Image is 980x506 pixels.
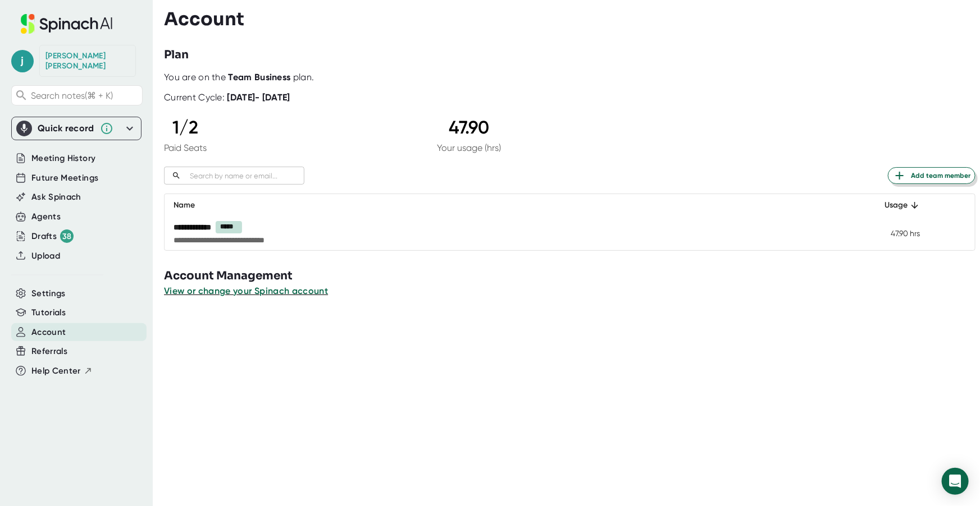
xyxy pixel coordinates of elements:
[31,210,61,223] button: Agents
[185,169,304,182] input: Search by name or email...
[31,229,74,243] button: Drafts 38
[862,217,929,250] td: 47.90 hrs
[38,123,94,134] div: Quick record
[437,117,501,138] div: 47.90
[164,72,976,83] div: You are on the plan.
[164,117,207,138] div: 1 / 2
[870,199,920,212] div: Usage
[16,117,136,140] div: Quick record
[31,191,81,204] button: Ask Spinach
[31,90,113,101] span: Search notes (⌘ + K)
[31,326,66,339] button: Account
[164,284,328,298] button: View or change your Spinach account
[31,306,66,319] button: Tutorials
[164,92,290,103] div: Current Cycle:
[31,229,74,243] div: Drafts
[31,365,93,378] button: Help Center
[60,229,74,243] div: 38
[227,92,290,103] b: [DATE] - [DATE]
[31,172,98,185] button: Future Meetings
[164,268,980,284] h3: Account Management
[942,468,969,495] div: Open Intercom Messenger
[31,250,60,263] button: Upload
[164,142,207,153] div: Paid Seats
[229,72,291,82] b: Team Business
[45,51,130,71] div: Joan Gonzalez
[164,286,328,296] span: View or change your Spinach account
[174,199,853,212] div: Name
[31,152,95,165] button: Meeting History
[31,287,66,300] button: Settings
[888,167,976,184] button: Add team member
[437,142,501,153] div: Your usage (hrs)
[31,365,81,378] span: Help Center
[31,345,67,358] button: Referrals
[893,169,970,182] span: Add team member
[164,8,244,30] h3: Account
[164,47,189,63] h3: Plan
[11,50,34,72] span: j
